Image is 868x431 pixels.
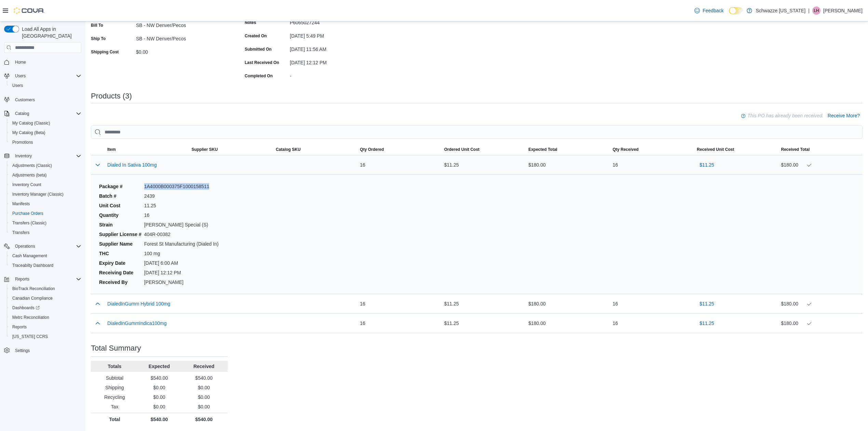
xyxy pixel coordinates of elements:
dd: 100 mg [144,250,219,257]
label: Ship To [91,36,106,41]
button: Home [1,57,84,67]
span: Transfers (Classic) [12,220,46,226]
div: [DATE] 12:12 PM [290,57,381,65]
span: $11.25 [700,320,714,327]
div: 16 [610,158,694,172]
p: Total [94,416,136,423]
button: Catalog SKU [273,144,357,155]
a: Settings [12,347,32,355]
a: [US_STATE] CCRS [10,332,51,341]
a: Customers [12,96,38,104]
button: Manifests [7,199,84,209]
span: Catalog [15,111,29,116]
span: Received Unit Cost [697,147,734,152]
span: Reports [10,323,81,331]
div: [DATE] 11:56 AM [290,44,381,52]
p: Subtotal [94,375,136,381]
dt: THC [99,250,141,257]
div: $0.00 [136,47,228,55]
button: Reports [1,274,84,284]
button: Purchase Orders [7,209,84,218]
button: $11.25 [697,297,717,311]
dd: 404R-00382 [144,231,219,238]
span: Reports [12,275,81,283]
label: Completed On [245,73,273,79]
span: Settings [12,346,81,355]
div: $11.25 [442,158,526,172]
button: Item [105,144,189,155]
span: Dashboards [12,305,40,311]
span: Qty Ordered [360,147,384,152]
dt: Quantity [99,212,141,219]
button: Adjustments (Classic) [7,161,84,170]
dd: [DATE] 12:12 PM [144,269,219,276]
a: Canadian Compliance [10,294,55,302]
div: $11.25 [442,316,526,330]
button: BioTrack Reconciliation [7,284,84,293]
button: Users [12,72,28,80]
a: Adjustments (beta) [10,171,50,179]
a: Home [12,58,29,66]
button: Operations [12,242,38,250]
span: Ordered Unit Cost [444,147,479,152]
p: | [808,6,810,15]
span: Inventory Manager (Classic) [12,192,64,197]
button: $11.25 [697,316,717,330]
span: Purchase Orders [10,209,81,218]
div: 16 [610,297,694,311]
span: Manifests [10,200,81,208]
button: Received Total [778,144,863,155]
span: Traceabilty Dashboard [12,263,53,268]
p: Received [183,363,225,370]
a: Cash Management [10,252,50,260]
dt: Package # [99,183,141,190]
button: Inventory [1,151,84,161]
label: Notes [245,20,256,25]
a: Adjustments (Classic) [10,161,55,170]
a: Feedback [692,4,726,17]
div: $180.00 [781,319,860,327]
span: Metrc Reconciliation [12,315,49,320]
span: $11.25 [700,300,714,307]
a: Traceabilty Dashboard [10,261,56,270]
button: Inventory [12,152,35,160]
span: Operations [12,242,81,250]
a: Dashboards [7,303,84,313]
button: Transfers (Classic) [7,218,84,228]
div: 16 [610,316,694,330]
button: $11.25 [697,158,717,172]
span: Adjustments (Classic) [12,163,52,168]
span: Manifests [12,201,30,207]
div: SB - NW Denver/Pecos [136,20,228,28]
span: Users [12,72,81,80]
span: BioTrack Reconciliation [10,285,81,293]
dd: 11.25 [144,202,219,209]
button: Supplier SKU [189,144,273,155]
span: Home [12,58,81,66]
span: Inventory Count [10,181,81,189]
div: $180.00 [526,158,610,172]
span: Reports [12,324,27,330]
div: - [290,70,381,79]
button: Qty Received [610,144,694,155]
span: Inventory [15,153,32,159]
span: Inventory [12,152,81,160]
span: Qty Received [613,147,639,152]
button: Qty Ordered [357,144,441,155]
button: Inventory Count [7,180,84,190]
button: Promotions [7,138,84,147]
div: $180.00 [526,316,610,330]
div: $180.00 [781,161,860,169]
span: Adjustments (Classic) [10,161,81,170]
a: Dashboards [10,304,42,312]
span: My Catalog (Beta) [10,129,81,137]
p: [PERSON_NAME] [823,6,863,15]
button: Catalog [1,109,84,118]
dt: Batch # [99,193,141,199]
dt: Strain [99,221,141,228]
p: Schwazze [US_STATE] [756,6,805,15]
h3: Products (3) [91,92,132,100]
dd: 2439 [144,193,219,199]
button: Users [7,81,84,90]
